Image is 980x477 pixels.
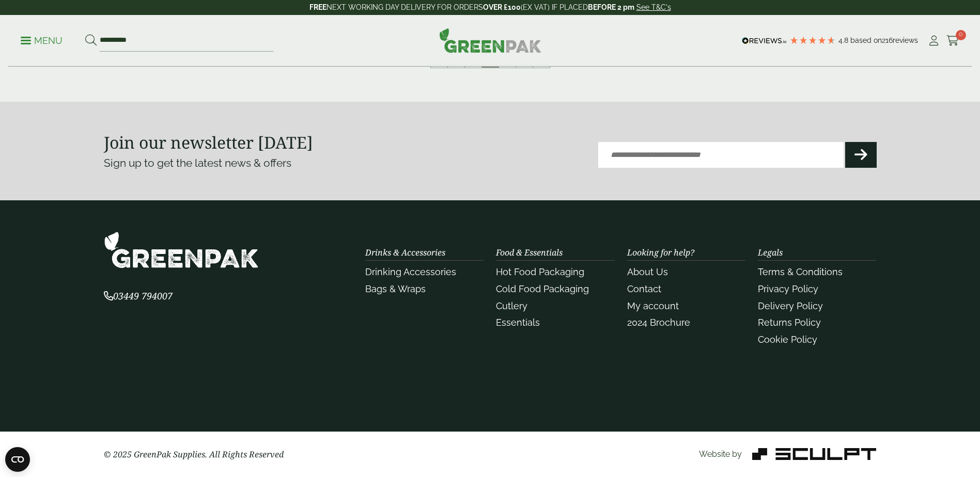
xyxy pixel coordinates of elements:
a: Bags & Wraps [365,283,426,294]
i: My Account [927,36,940,46]
strong: OVER £100 [483,3,521,11]
img: GreenPak Supplies [439,28,541,53]
p: © 2025 GreenPak Supplies. All Rights Reserved [104,448,353,460]
span: 03449 794007 [104,290,173,302]
a: 03449 794007 [104,292,173,301]
a: 0 [946,33,959,49]
a: Hot Food Packaging [496,266,584,277]
a: Terms & Conditions [758,266,843,277]
span: Based on [850,36,882,44]
a: Returns Policy [758,317,821,328]
a: About Us [627,266,668,277]
span: 0 [956,30,966,40]
a: Cold Food Packaging [496,283,589,294]
a: 2024 Brochure [627,317,690,328]
span: 4.8 [838,36,850,44]
a: Contact [627,283,661,294]
a: See T&C's [636,3,671,11]
i: Cart [946,36,959,46]
span: reviews [893,36,918,44]
img: Sculpt [752,448,876,460]
span: 216 [882,36,893,44]
strong: FREE [309,3,326,11]
p: Menu [21,35,63,47]
a: Essentials [496,317,540,328]
span: Website by [699,449,742,459]
a: My account [627,300,679,311]
img: REVIEWS.io [742,37,787,44]
a: Delivery Policy [758,300,823,311]
a: Drinking Accessories [365,266,456,277]
a: Cookie Policy [758,334,817,345]
strong: Join our newsletter [DATE] [104,131,313,153]
button: Open CMP widget [5,447,30,472]
a: Privacy Policy [758,283,818,294]
p: Sign up to get the latest news & offers [104,155,452,171]
a: Menu [21,35,63,45]
div: 4.79 Stars [789,36,836,45]
strong: BEFORE 2 pm [588,3,634,11]
a: Cutlery [496,300,527,311]
img: GreenPak Supplies [104,231,259,269]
